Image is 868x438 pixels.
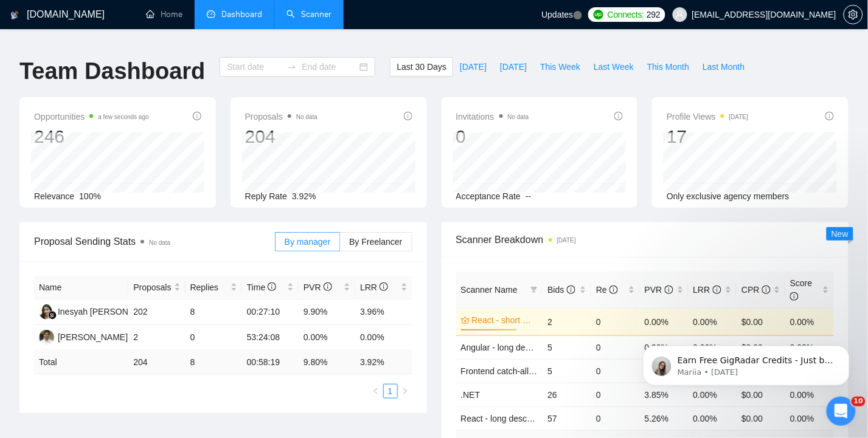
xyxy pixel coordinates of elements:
div: 17 [667,125,748,148]
td: 0.00% [640,308,689,335]
span: PVR [645,285,673,295]
span: to [287,62,297,72]
span: info-circle [268,282,276,291]
li: Next Page [398,384,412,399]
span: Opportunities [34,109,149,124]
td: 9.80 % [299,351,355,374]
a: .NET [461,390,481,400]
span: Last Week [594,60,634,74]
td: 5.26% [640,406,689,430]
a: Frontend catch-all - short description [461,366,599,376]
td: 0.00% [299,325,355,351]
div: [PERSON_NAME] [PERSON_NAME] [58,330,200,344]
td: 57 [543,406,591,430]
td: 5 [543,335,591,359]
td: Total [34,351,128,374]
span: left [372,388,380,395]
span: info-circle [762,286,771,294]
a: 1 [384,385,397,398]
span: dashboard [207,10,215,18]
span: user [676,10,684,19]
td: $0.00 [737,308,785,335]
td: 0 [591,406,640,430]
input: End date [302,60,357,74]
a: searchScanner [286,9,332,19]
td: 0 [186,325,242,351]
span: -- [526,191,531,201]
button: Last 30 Days [390,57,453,77]
span: LRR [693,285,721,295]
span: 292 [647,8,660,21]
span: No data [508,114,529,120]
span: Invitations [456,109,529,124]
td: 8 [186,299,242,325]
td: 00:27:10 [242,299,299,325]
span: 3.92% [292,191,316,201]
td: 2 [543,308,591,335]
h1: Team Dashboard [19,57,205,86]
button: Last Month [696,57,751,77]
span: info-circle [567,286,575,294]
span: Bids [547,285,575,295]
span: filter [528,281,540,299]
span: 10 [852,397,866,406]
span: info-circle [665,286,673,294]
span: CPR [741,285,770,295]
button: left [369,384,383,399]
span: By Freelancer [349,237,402,247]
span: Proposal Sending Stats [34,234,275,249]
td: 0 [591,335,640,359]
a: setting [844,10,863,19]
span: Acceptance Rate [456,191,521,201]
td: 0.00% [785,308,834,335]
a: React - long description [461,414,550,423]
span: Relevance [34,191,74,201]
button: [DATE] [493,57,533,77]
span: info-circle [324,282,332,291]
th: Replies [186,276,242,299]
div: Inesyah [PERSON_NAME] Zaelsyah [PERSON_NAME] [58,305,269,318]
span: info-circle [825,112,834,120]
span: Scanner Name [461,285,518,295]
button: This Week [533,57,587,77]
div: 204 [245,125,318,148]
span: Score [790,278,813,301]
span: Last 30 Days [397,60,446,74]
td: 204 [128,351,185,374]
a: IIInesyah [PERSON_NAME] Zaelsyah [PERSON_NAME] [39,306,269,316]
iframe: Intercom notifications message [625,320,868,405]
time: [DATE] [557,237,576,244]
td: 0.00% [689,308,737,335]
input: Start date [227,60,282,74]
span: info-circle [193,112,201,120]
span: setting [844,10,863,19]
time: [DATE] [729,114,748,120]
span: filter [530,286,538,293]
button: [DATE] [453,57,493,77]
span: PVR [304,282,332,292]
a: homeHome [146,9,182,19]
button: Last Week [587,57,641,77]
img: gigradar-bm.png [48,311,57,320]
li: Previous Page [369,384,383,399]
img: TD [39,330,54,345]
span: Time [247,282,276,292]
td: 0 [591,359,640,383]
iframe: Intercom live chat [827,397,856,426]
td: 0 [591,308,640,335]
td: 53:24:08 [242,325,299,351]
span: Re [596,285,618,295]
span: Reply Rate [245,191,287,201]
span: Profile Views [667,109,748,124]
td: 0.00% [355,325,412,351]
span: Dashboard [221,9,262,19]
button: This Month [641,57,696,77]
span: Proposals [245,109,318,124]
button: right [398,384,412,399]
span: New [832,229,849,239]
td: 3.92 % [355,351,412,374]
img: logo [10,5,19,25]
a: Angular - long description [461,343,558,352]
